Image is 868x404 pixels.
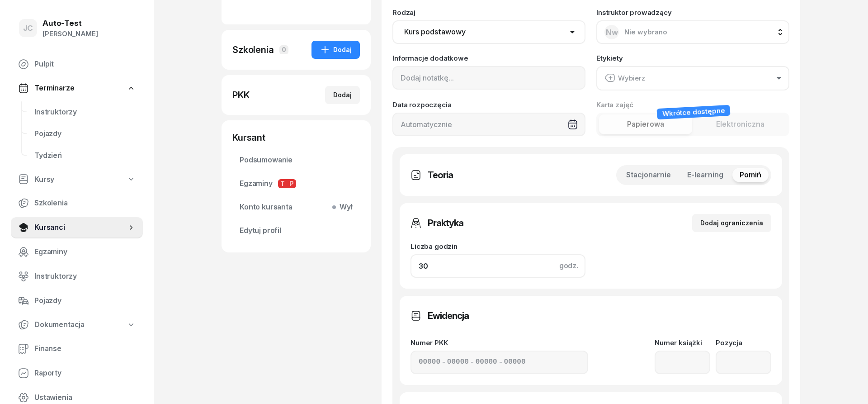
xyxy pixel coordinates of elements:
input: 00000 [447,356,469,368]
a: Kursanci [11,217,143,238]
button: E-learning [680,168,731,182]
a: Dokumentacja [11,314,143,335]
span: T [278,179,287,188]
span: Szkolenia [34,197,136,209]
span: Dokumentacja [34,319,85,331]
input: 00000 [419,356,440,368]
h3: Praktyka [428,216,463,230]
span: - [442,356,445,368]
div: PKK [232,89,250,101]
span: 0 [279,45,288,54]
div: Dodaj ograniczenia [700,218,763,228]
span: Ustawienia [34,392,136,404]
span: Edytuj profil [240,225,353,237]
a: EgzaminyTP [232,173,360,195]
div: Kursant [232,131,360,144]
a: Edytuj profil [232,220,360,242]
h3: Ewidencja [428,309,469,323]
span: Terminarze [34,82,74,94]
span: Egzaminy [34,246,136,258]
a: Instruktorzy [27,101,143,123]
span: Instruktorzy [34,106,136,118]
button: Stacjonarnie [619,168,678,182]
div: Wkrótce dostępne [656,105,730,119]
span: Egzaminy [240,178,353,190]
span: Nw [606,29,618,36]
div: Szkolenia [232,43,274,56]
span: Nie wybrano [624,28,667,36]
a: Kursy [11,169,143,190]
button: Dodaj [325,86,360,104]
span: E-learning [687,169,723,181]
input: 00000 [476,356,497,368]
input: 0 [410,254,585,278]
span: - [471,356,474,368]
div: [PERSON_NAME] [42,28,98,40]
a: Pojazdy [11,290,143,312]
a: Terminarze [11,78,143,99]
span: Stacjonarnie [626,169,671,181]
a: Finanse [11,338,143,360]
span: P [287,179,296,188]
span: Finanse [34,343,136,355]
span: Podsumowanie [240,154,353,166]
span: Pojazdy [34,128,136,140]
button: Pomiń [732,168,769,182]
span: Kursanci [34,222,127,233]
a: Tydzień [27,145,143,166]
span: Instruktorzy [34,271,136,282]
button: Wybierz [596,66,789,90]
button: Dodaj ograniczenia [692,214,771,232]
input: Dodaj notatkę... [392,66,585,90]
h3: Teoria [428,168,453,182]
span: Wył [336,201,353,213]
div: Auto-Test [42,19,98,27]
a: Raporty [11,362,143,384]
div: Dodaj [320,44,352,55]
span: - [499,356,502,368]
span: Pojazdy [34,295,136,307]
div: Dodaj [333,90,352,100]
a: Instruktorzy [11,266,143,287]
span: JC [23,24,33,32]
span: Raporty [34,367,136,379]
button: Dodaj [311,41,360,59]
span: Kursy [34,174,54,185]
span: Pulpit [34,58,136,70]
a: Egzaminy [11,241,143,263]
span: Konto kursanta [240,201,353,213]
div: Wybierz [604,72,645,84]
a: Konto kursantaWył [232,196,360,218]
span: Tydzień [34,150,136,162]
button: NwNie wybrano [596,20,789,44]
a: Pojazdy [27,123,143,145]
span: Pomiń [740,169,761,181]
a: Szkolenia [11,192,143,214]
input: 00000 [504,356,526,368]
a: Podsumowanie [232,149,360,171]
a: Pulpit [11,53,143,75]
